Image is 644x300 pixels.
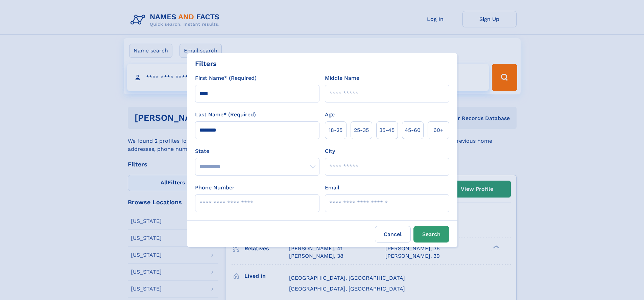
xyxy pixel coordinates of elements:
label: City [325,147,335,155]
label: Last Name* (Required) [195,111,256,119]
label: Age [325,111,335,119]
span: 35‑45 [379,126,395,134]
span: 45‑60 [405,126,421,134]
button: Search [413,226,449,243]
span: 60+ [433,126,444,134]
div: Filters [195,59,217,69]
span: 25‑35 [354,126,369,134]
label: Middle Name [325,74,359,82]
label: State [195,147,319,155]
label: Phone Number [195,184,235,192]
label: Cancel [375,226,411,243]
label: First Name* (Required) [195,74,257,82]
label: Email [325,184,339,192]
span: 18‑25 [329,126,342,134]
